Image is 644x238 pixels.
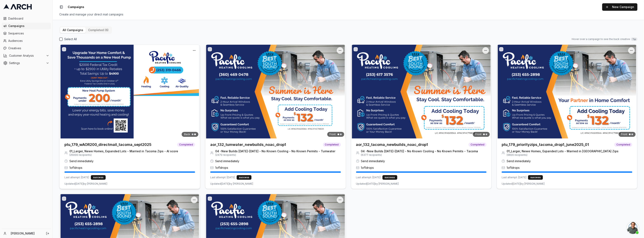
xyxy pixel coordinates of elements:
a: Creatives [2,45,51,52]
span: ( 9820 recipients) [507,153,618,157]
h3: aor_132_tacoma_newbuilds_noac_drop1 [356,142,428,148]
span: Campaigns [8,24,49,28]
button: Log out [45,231,50,236]
div: success [237,175,251,180]
img: Front creative for ptu_179_priorityzips_tacoma_drop1_june2025_01 [497,45,637,138]
span: 1 of 1 drops [507,166,520,170]
span: 1 of 1 drops [215,166,228,170]
span: Completed [177,143,195,147]
span: Send immediately [361,159,385,163]
a: Campaigns [2,23,51,29]
img: Front creative for aor_132_tumwater_newbuilds_noac_drop1 [205,45,346,138]
button: All Campaigns [60,27,86,33]
span: 01_Larger, Newe Homes, Expanded Lots - Married in [GEOGRAPHIC_DATA] Zips [507,149,618,153]
span: Hover over a campaign to see the back creative [572,38,630,41]
span: Settings [9,61,44,65]
span: Campaigns [68,5,84,9]
span: 04 -New Builds [DATE]-[DATE] - No Known Cooling - No Known Permits - Tacoma [361,149,478,153]
span: Updated [DATE] by [PERSON_NAME] [210,182,253,185]
div: success [91,175,106,180]
img: Front creative for aor_132_tacoma_newbuilds_noac_drop1 [351,45,492,138]
h3: ptu_179_priorityzips_tacoma_drop1_june2025_01 [502,142,589,148]
span: Customer Analysis [9,54,44,58]
span: Front [330,133,336,136]
span: Audiences [8,39,49,43]
span: Last attempt: [DATE] [210,176,235,179]
span: 1 of 1 drops [69,166,82,170]
span: 04 -New Builds [DATE]-[DATE] - No Known Cooling - No Known Permits - Tumwater [215,149,335,153]
button: Settings [2,60,51,66]
label: Select All [64,37,77,41]
span: Send immediately [215,159,239,163]
span: Completed [614,143,632,147]
span: Completed [323,143,341,147]
span: Sequences [8,31,49,35]
a: Sequences [2,30,51,37]
nav: breadcrumb [68,5,84,9]
h3: aor_132_tumwater_newbuilds_noac_drop1 [210,142,286,148]
span: Send immediately [507,159,531,163]
span: Dashboard [8,16,49,21]
a: Dashboard [2,15,51,22]
span: 01_Larger, Newe Homes, Expanded Lots - Married in Tacoma Zips - AI score [69,149,178,153]
span: Updated [DATE] by [PERSON_NAME] [502,182,545,185]
span: Tip [631,38,637,41]
span: ( 25000 recipients) [69,153,178,157]
span: Last attempt: [DATE] [356,176,381,179]
div: Create and manage your direct mail campaigns [59,12,637,16]
span: Front [475,133,482,136]
img: Back creative for ptu_179_wAOR200_directmail_tacoma_sept2025 [60,45,200,138]
span: Creatives [8,46,49,50]
a: [PERSON_NAME] [11,231,41,236]
span: Completed [469,143,486,147]
a: Open chat [627,222,639,234]
span: Front [621,133,627,136]
span: Updated [DATE] by [PERSON_NAME] [64,182,107,185]
span: Back [184,133,190,136]
h3: ptu_179_wAOR200_directmail_tacoma_sept2025 [64,142,151,148]
button: Customer Analysis [2,52,51,59]
span: Last attempt: [DATE] [64,176,89,179]
span: 1 of 1 drops [361,166,374,170]
span: Send immediately [69,159,94,163]
button: New Campaign [602,3,637,11]
button: completed (6) [86,27,111,33]
div: success [382,175,397,180]
span: Last attempt: [DATE] [502,176,526,179]
span: ( 6377 recipients) [361,153,478,157]
span: ( 2470 recipients) [215,153,335,157]
a: Audiences [2,38,51,44]
div: success [528,175,543,180]
span: Updated [DATE] by [PERSON_NAME] [356,182,399,185]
